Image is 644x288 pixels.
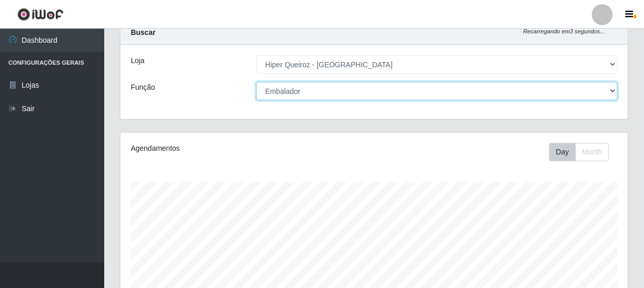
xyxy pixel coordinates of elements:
[17,8,64,21] img: CoreUI Logo
[131,143,325,154] div: Agendamentos
[549,143,576,161] button: Day
[131,55,144,66] label: Loja
[131,82,155,93] label: Função
[131,28,155,37] strong: Buscar
[575,143,609,161] button: Month
[523,28,605,34] i: Recarregando em 3 segundos...
[549,143,617,161] div: Toolbar with button groups
[549,143,609,161] div: First group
